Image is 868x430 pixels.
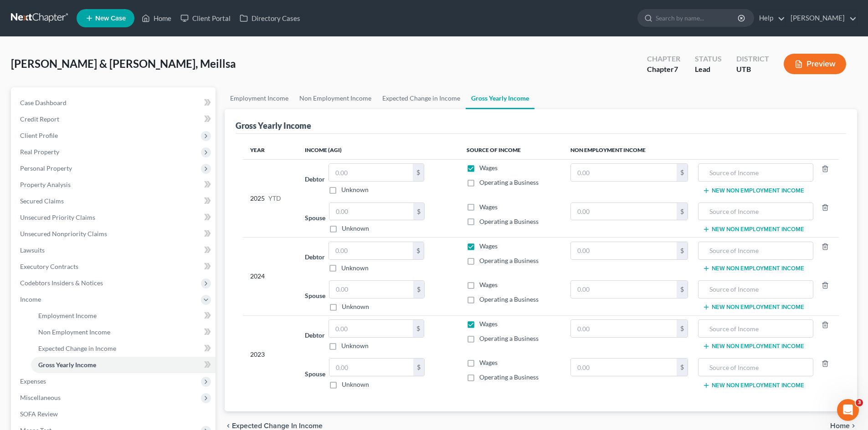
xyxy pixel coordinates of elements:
[38,361,96,369] span: Gross Yearly Income
[703,164,808,181] input: Source of Income
[250,242,290,311] div: 2024
[232,422,323,430] span: Expected Change in Income
[20,115,59,123] span: Credit Report
[342,224,369,233] label: Unknown
[571,203,677,220] input: 0.00
[736,54,769,64] div: District
[342,380,369,389] label: Unknown
[703,265,804,272] button: New Non Employment Income
[31,324,216,340] a: Non Employment Income
[479,218,539,225] span: Operating a Business
[20,377,46,385] span: Expenses
[695,54,722,64] div: Status
[38,312,97,319] span: Employment Income
[235,10,305,26] a: Directory Cases
[38,328,110,336] span: Non Employment Income
[695,64,722,75] div: Lead
[341,341,369,350] label: Unknown
[856,399,863,406] span: 3
[677,359,688,376] div: $
[13,111,216,127] a: Credit Report
[571,164,677,181] input: 0.00
[305,252,325,262] label: Debtor
[677,242,688,259] div: $
[413,164,424,181] div: $
[13,95,216,111] a: Case Dashboard
[466,87,534,109] a: Gross Yearly Income
[13,242,216,258] a: Lawsuits
[656,10,739,26] input: Search by name...
[479,373,539,381] span: Operating a Business
[305,213,325,223] label: Spouse
[225,87,294,109] a: Employment Income
[20,99,67,106] span: Case Dashboard
[13,193,216,209] a: Secured Claims
[703,382,804,389] button: New Non Employment Income
[305,330,325,340] label: Debtor
[243,141,298,159] th: Year
[13,209,216,226] a: Unsecured Priority Claims
[413,359,424,376] div: $
[13,177,216,193] a: Property Analysis
[830,422,850,430] span: Home
[479,359,498,366] span: Wages
[20,279,103,287] span: Codebtors Insiders & Notices
[703,187,804,194] button: New Non Employment Income
[703,203,808,220] input: Source of Income
[674,65,678,73] span: 7
[341,185,369,194] label: Unknown
[703,281,808,298] input: Source of Income
[341,263,369,273] label: Unknown
[329,359,413,376] input: 0.00
[20,394,61,401] span: Miscellaneous
[20,295,41,303] span: Income
[137,10,176,26] a: Home
[329,164,413,181] input: 0.00
[31,308,216,324] a: Employment Income
[850,422,857,430] i: chevron_right
[377,87,466,109] a: Expected Change in Income
[20,246,45,254] span: Lawsuits
[236,120,311,131] div: Gross Yearly Income
[95,15,126,22] span: New Case
[329,203,413,220] input: 0.00
[413,242,424,259] div: $
[329,281,413,298] input: 0.00
[250,163,290,233] div: 2025
[225,422,323,430] button: chevron_left Expected Change in Income
[329,320,413,337] input: 0.00
[479,334,539,342] span: Operating a Business
[20,148,59,156] span: Real Property
[20,213,95,221] span: Unsecured Priority Claims
[647,64,680,75] div: Chapter
[703,226,804,233] button: New Non Employment Income
[479,242,498,250] span: Wages
[20,132,58,139] span: Client Profile
[413,203,424,220] div: $
[20,410,58,418] span: SOFA Review
[479,257,539,264] span: Operating a Business
[563,141,839,159] th: Non Employment Income
[20,197,64,205] span: Secured Claims
[479,295,539,303] span: Operating a Business
[647,54,680,64] div: Chapter
[11,57,236,70] span: [PERSON_NAME] & [PERSON_NAME], Meillsa
[837,399,859,421] iframe: Intercom live chat
[677,203,688,220] div: $
[479,164,498,172] span: Wages
[13,226,216,242] a: Unsecured Nonpriority Claims
[755,10,785,26] a: Help
[225,422,232,430] i: chevron_left
[329,242,413,259] input: 0.00
[459,141,563,159] th: Source of Income
[20,164,72,172] span: Personal Property
[298,141,459,159] th: Income (AGI)
[703,304,804,311] button: New Non Employment Income
[413,281,424,298] div: $
[268,194,281,203] span: YTD
[571,320,677,337] input: 0.00
[342,302,369,311] label: Unknown
[294,87,377,109] a: Non Employment Income
[703,320,808,337] input: Source of Income
[703,242,808,259] input: Source of Income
